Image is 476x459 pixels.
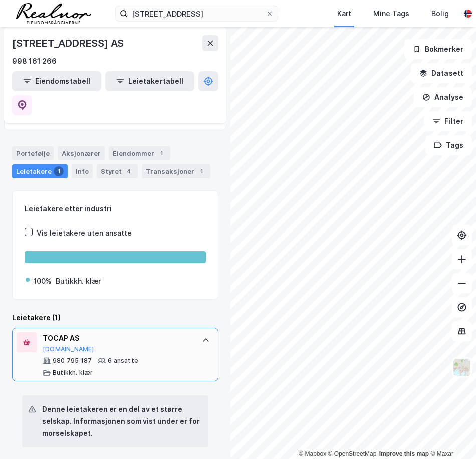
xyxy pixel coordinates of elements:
div: Denne leietakeren er en del av et større selskap. Informasjonen som vist under er for morselskapet. [42,403,200,439]
div: Butikkh. klær [56,275,101,287]
button: Analyse [414,87,472,107]
div: [STREET_ADDRESS] AS [12,35,126,51]
div: Aksjonærer [58,146,105,160]
button: Eiendomstabell [12,71,101,91]
div: 4 [124,166,134,176]
div: Leietakere [12,164,68,178]
input: Søk på adresse, matrikkel, gårdeiere, leietakere eller personer [128,6,266,21]
iframe: Chat Widget [426,411,476,459]
div: Leietakere etter industri [25,203,206,215]
img: realnor-logo.934646d98de889bb5806.png [16,3,91,24]
a: Mapbox [299,450,326,457]
button: Filter [424,111,472,131]
div: Vis leietakere uten ansatte [37,227,132,239]
a: OpenStreetMap [328,450,377,457]
button: Leietakertabell [105,71,194,91]
div: Eiendommer [109,146,170,160]
div: 6 ansatte [108,357,138,365]
div: Transaksjoner [142,164,210,178]
div: Portefølje [12,146,54,160]
div: Kontrollprogram for chat [426,411,476,459]
div: 980 795 187 [53,357,92,365]
button: Tags [425,135,472,155]
div: 998 161 266 [12,55,57,67]
img: Z [452,358,471,377]
div: Info [72,164,93,178]
div: 100% [34,275,52,287]
div: Mine Tags [373,8,409,20]
div: Butikkh. klær [53,369,93,377]
div: 1 [54,166,64,176]
div: Leietakere (1) [12,312,218,324]
button: [DOMAIN_NAME] [43,345,94,353]
div: 1 [156,148,166,158]
div: Styret [97,164,138,178]
button: Datasett [411,63,472,83]
button: Bokmerker [404,39,472,59]
div: Bolig [431,8,449,20]
div: 1 [196,166,206,176]
a: Improve this map [379,450,429,457]
div: TOCAP AS [43,332,192,344]
div: Kart [337,8,351,20]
